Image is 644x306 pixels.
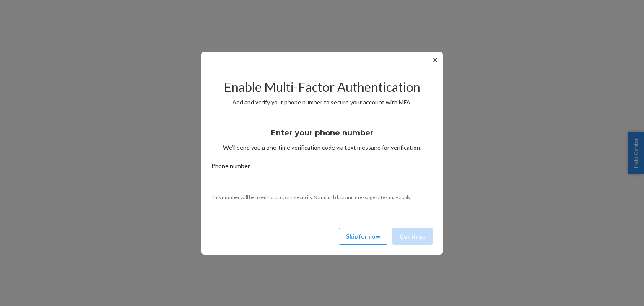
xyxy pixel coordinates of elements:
[431,55,439,65] button: ✕
[339,228,387,245] button: Skip for now
[211,194,433,201] p: This number will be used for account security. Standard data and message rates may apply.
[211,98,433,106] p: Add and verify your phone number to secure your account with MFA.
[211,80,433,94] h2: Enable Multi-Factor Authentication
[211,121,433,152] div: We’ll send you a one-time verification code via text message for verification.
[392,228,433,245] button: Continue
[271,127,374,138] h3: Enter your phone number
[211,162,250,174] span: Phone number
